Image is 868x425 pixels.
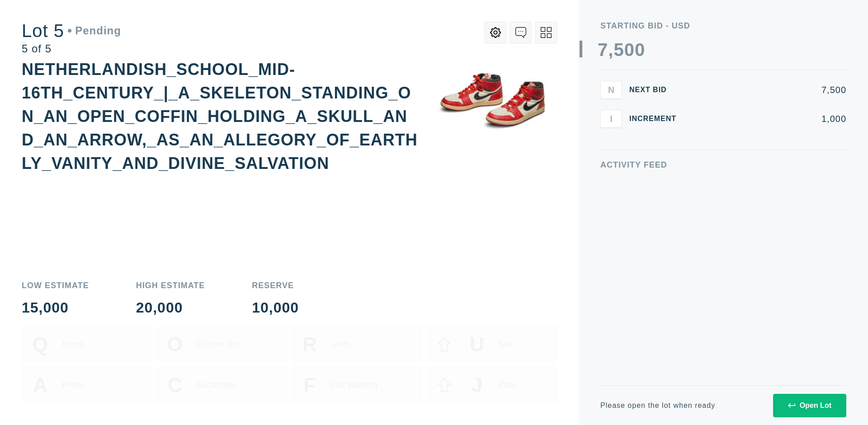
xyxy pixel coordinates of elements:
div: 20,000 [136,300,205,315]
div: Open Lot [788,402,831,410]
div: High Estimate [136,281,205,290]
div: 5 of 5 [22,43,121,54]
div: 5 [613,41,624,59]
div: Pending [68,25,121,36]
div: 0 [624,41,635,59]
div: Lot 5 [22,22,121,40]
div: Low Estimate [22,281,89,290]
div: Increment [629,115,684,122]
div: 10,000 [252,300,299,315]
div: 1,000 [691,114,846,123]
div: Next Bid [629,86,684,93]
span: N [608,84,614,95]
div: , [608,41,613,221]
button: I [600,110,622,128]
div: 7 [598,41,608,59]
div: 15,000 [22,300,89,315]
button: Open Lot [773,394,846,417]
div: NETHERLANDISH_SCHOOL_MID-16TH_CENTURY_|_A_SKELETON_STANDING_ON_AN_OPEN_COFFIN_HOLDING_A_SKULL_AND... [22,60,418,173]
button: N [600,81,622,99]
div: Starting Bid - USD [600,22,846,30]
div: 7,500 [691,85,846,94]
div: Activity Feed [600,161,846,169]
div: Please open the lot when ready [600,402,715,409]
span: I [610,113,613,124]
div: 0 [635,41,645,59]
div: Reserve [252,281,299,290]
